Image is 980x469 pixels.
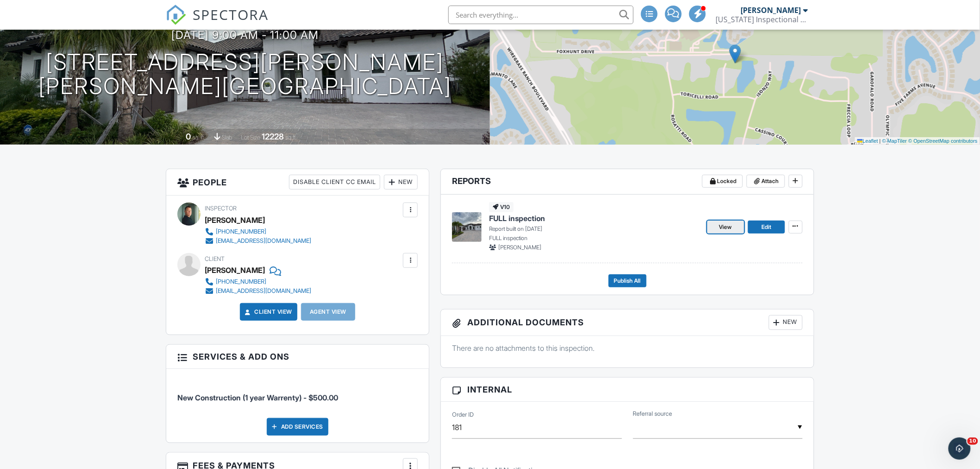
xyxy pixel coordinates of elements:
span: | [879,138,881,144]
div: [PHONE_NUMBER] [216,278,266,285]
span: SPECTORA [193,5,269,24]
img: The Best Home Inspection Software - Spectora [166,5,186,25]
h3: Services & Add ons [166,345,429,369]
input: Search everything... [448,6,634,24]
div: [EMAIL_ADDRESS][DOMAIN_NAME] [216,237,311,245]
h1: [STREET_ADDRESS][PERSON_NAME] [PERSON_NAME][GEOGRAPHIC_DATA] [38,50,452,99]
li: Service: New Construction (1 year Warrenty) [177,376,418,410]
span: New Construction (1 year Warrenty) - $500.00 [177,393,338,402]
h3: [DATE] 9:00 am - 11:00 am [171,29,319,41]
div: New [384,175,418,190]
a: © OpenStreetMap contributors [909,138,978,144]
span: Inspector [205,205,237,212]
a: [PHONE_NUMBER] [205,227,311,236]
img: Marker [729,44,741,63]
a: [PHONE_NUMBER] [205,277,311,286]
h3: Internal [441,378,814,402]
a: Client View [243,307,292,317]
span: Client [205,255,225,262]
div: [PERSON_NAME] [205,263,265,277]
div: 12228 [262,132,284,141]
span: Lot Size [241,134,260,141]
a: [EMAIL_ADDRESS][DOMAIN_NAME] [205,236,311,246]
span: 10 [967,437,978,445]
a: SPECTORA [166,13,269,32]
a: © MapTiler [882,138,907,144]
span: sq.ft. [285,134,297,141]
p: There are no attachments to this inspection. [452,343,803,353]
a: [EMAIL_ADDRESS][DOMAIN_NAME] [205,286,311,296]
div: [PHONE_NUMBER] [216,228,266,235]
h3: Additional Documents [441,310,814,336]
div: [EMAIL_ADDRESS][DOMAIN_NAME] [216,287,311,295]
div: New [769,315,803,330]
iframe: Intercom live chat [949,437,971,460]
div: Add Services [267,418,328,436]
label: Referral source [633,410,672,418]
span: sq. ft. [192,134,205,141]
h3: People [166,169,429,196]
div: Florida Inspectional Services LLC [716,15,808,24]
div: 0 [186,132,191,141]
span: slab [222,134,232,141]
div: [PERSON_NAME] [205,213,265,227]
div: [PERSON_NAME] [741,6,801,15]
div: Disable Client CC Email [289,175,380,190]
a: Leaflet [857,138,878,144]
label: Order ID [452,411,474,419]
